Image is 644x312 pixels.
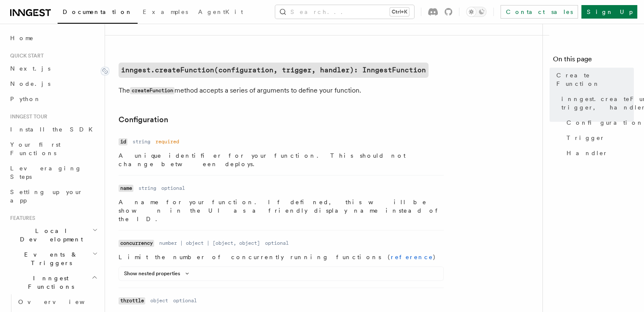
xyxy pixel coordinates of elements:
[10,189,83,204] span: Setting up your app
[10,34,34,42] span: Home
[10,80,50,87] span: Node.js
[553,68,634,91] a: Create Function
[119,114,168,126] a: Configuration
[7,76,100,91] a: Node.js
[563,145,634,161] a: Handler
[7,137,100,161] a: Your first Functions
[558,91,634,115] a: inngest.createFunction(configuration, trigger, handler): InngestFunction
[161,185,185,192] dd: optional
[7,223,100,247] button: Local Development
[138,185,156,192] dd: string
[63,8,133,15] span: Documentation
[15,294,100,309] a: Overview
[7,161,100,184] a: Leveraging Steps
[7,91,100,107] a: Python
[119,198,444,223] p: A name for your function. If defined, this will be shown in the UI as a friendly display name ins...
[390,8,409,16] kbd: Ctrl+K
[7,184,100,208] a: Setting up your app
[143,8,188,15] span: Examples
[10,65,50,72] span: Next.js
[7,113,47,120] span: Inngest tour
[133,138,150,145] dd: string
[10,141,61,156] span: Your first Functions
[7,61,100,76] a: Next.js
[391,254,433,260] a: reference
[7,271,100,294] button: Inngest Functions
[275,5,414,19] button: Search...Ctrl+K
[10,96,41,102] span: Python
[130,87,174,94] code: createFunction
[556,71,634,88] span: Create Function
[581,5,637,19] a: Sign Up
[7,52,44,59] span: Quick start
[138,3,193,23] a: Examples
[124,270,192,277] button: Show nested properties
[173,297,197,304] dd: optional
[7,250,92,267] span: Events & Triggers
[10,126,98,133] span: Install the SDK
[466,7,486,17] button: Toggle dark mode
[7,247,100,271] button: Events & Triggers
[159,240,260,246] dd: number | object | [object, object]
[563,130,634,145] a: Trigger
[18,298,105,305] span: Overview
[119,138,127,145] code: id
[265,240,289,246] dd: optional
[150,297,168,304] dd: object
[193,3,248,23] a: AgentKit
[567,118,644,127] span: Configuration
[7,215,35,222] span: Features
[119,151,444,168] p: A unique identifier for your function. This should not change between deploys.
[58,3,138,24] a: Documentation
[119,240,154,247] code: concurrency
[119,185,133,192] code: name
[7,122,100,137] a: Install the SDK
[7,227,92,244] span: Local Development
[10,165,82,180] span: Leveraging Steps
[563,115,634,130] a: Configuration
[119,297,145,304] code: throttle
[567,134,605,142] span: Trigger
[553,54,634,68] h4: On this page
[119,63,428,78] a: inngest.createFunction(configuration, trigger, handler): InngestFunction
[119,85,457,97] p: The method accepts a series of arguments to define your function.
[500,5,578,19] a: Contact sales
[7,30,100,46] a: Home
[155,138,179,145] dd: required
[7,274,91,291] span: Inngest Functions
[119,253,444,261] p: Limit the number of concurrently running functions ( )
[198,8,243,15] span: AgentKit
[567,149,608,157] span: Handler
